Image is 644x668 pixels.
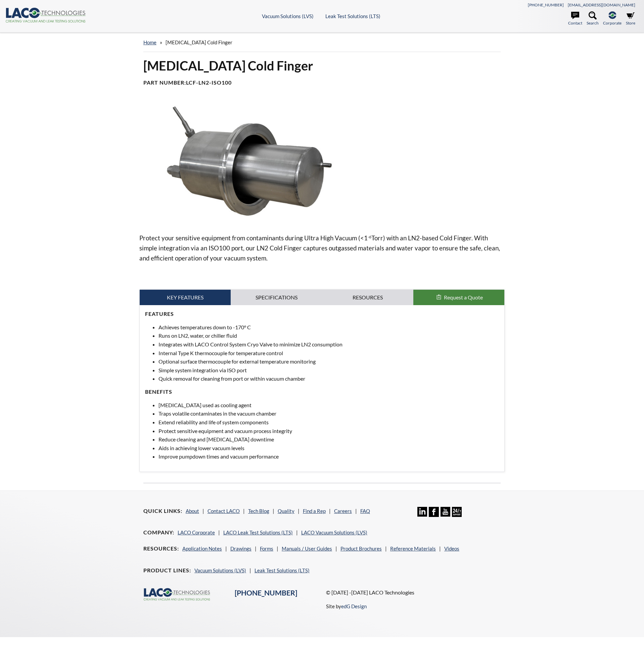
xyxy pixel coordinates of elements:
li: Protect sensitive equipment and vacuum process integrity [158,427,499,435]
a: Leak Test Solutions (LTS) [255,567,310,573]
h4: Quick Links [143,508,182,515]
a: 24/7 Support [452,512,462,518]
img: Image showing LN2 cold finger, angled view [139,102,353,222]
b: LCF-LN2-ISO100 [186,79,232,86]
a: Store [626,11,635,26]
li: Reduce cleaning and [MEDICAL_DATA] downtime [158,435,499,444]
a: Search [587,11,599,26]
a: FAQ [360,508,370,514]
a: Tech Blog [248,508,269,514]
a: Careers [334,508,352,514]
h4: Benefits [145,388,499,395]
a: Videos [444,545,459,552]
p: © [DATE] -[DATE] LACO Technologies [326,588,501,597]
a: edG Design [341,603,367,609]
li: Internal Type K thermocouple for temperature control [158,349,499,357]
h4: Part Number: [143,79,501,86]
a: Forms [260,545,273,552]
h4: Features [145,311,499,318]
li: Simple system integration via ISO port [158,366,499,375]
a: home [143,39,156,45]
li: Integrates with LACO Control System Cryo Valve to minimize LN2 consumption [158,340,499,349]
sup: -6 [368,234,371,239]
a: Vacuum Solutions (LVS) [194,567,246,573]
li: Traps volatile contaminates in the vacuum chamber [158,409,499,418]
li: Quick removal for cleaning from port or within vacuum chamber [158,374,499,383]
a: Drawings [230,545,251,552]
p: Protect your sensitive equipment from contaminants during Ultra High Vacuum (<1 Torr) with an LN2... [139,233,505,263]
li: Achieves temperatures down to -170° C [158,323,499,332]
a: Resources [322,290,413,305]
a: Find a Rep [303,508,326,514]
span: Request a Quote [444,294,483,300]
h4: Product Lines [143,567,191,574]
h4: Company [143,529,174,536]
a: LACO Vacuum Solutions (LVS) [301,529,367,535]
span: [MEDICAL_DATA] Cold Finger [166,39,232,45]
a: Contact LACO [208,508,240,514]
a: [PHONE_NUMBER] [528,2,564,7]
p: Site by [326,602,367,610]
a: LACO Corporate [178,529,215,535]
span: Corporate [603,20,622,26]
div: » [143,33,501,52]
a: Manuals / User Guides [282,545,332,552]
a: Product Brochures [340,545,382,552]
a: Contact [568,11,582,26]
a: Reference Materials [390,545,436,552]
a: [PHONE_NUMBER] [235,588,297,597]
a: Leak Test Solutions (LTS) [325,13,380,19]
button: Request a Quote [413,290,505,305]
h1: [MEDICAL_DATA] Cold Finger [143,57,501,74]
img: 24/7 Support Icon [452,507,462,517]
a: [EMAIL_ADDRESS][DOMAIN_NAME] [568,2,635,7]
a: LACO Leak Test Solutions (LTS) [223,529,293,535]
a: Application Notes [182,545,222,552]
li: Extend reliability and life of system components [158,418,499,427]
li: Improve pumpdown times and vacuum performance [158,452,499,461]
a: Specifications [231,290,322,305]
li: Runs on LN2, water, or chiller fluid [158,331,499,340]
h4: Resources [143,545,179,552]
li: Optional surface thermocouple for external temperature monitoring [158,357,499,366]
a: Vacuum Solutions (LVS) [262,13,314,19]
a: About [186,508,199,514]
li: Aids in achieving lower vacuum levels [158,444,499,452]
a: Key Features [140,290,231,305]
a: Quality [278,508,294,514]
li: [MEDICAL_DATA] used as cooling agent [158,401,499,410]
